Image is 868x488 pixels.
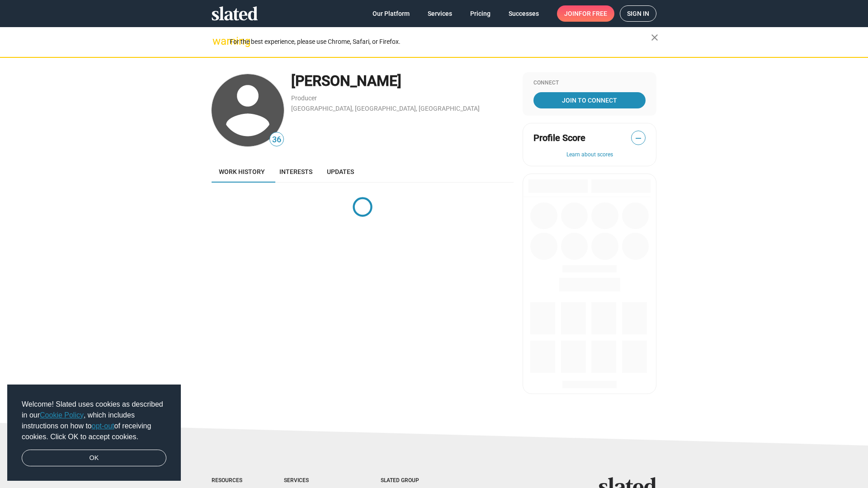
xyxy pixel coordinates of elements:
span: Services [428,5,452,22]
div: Connect [533,80,646,87]
a: opt-out [92,422,114,430]
span: 36 [270,134,283,146]
a: Successes [501,5,546,22]
a: [GEOGRAPHIC_DATA], [GEOGRAPHIC_DATA], [GEOGRAPHIC_DATA] [291,105,480,112]
span: Interests [279,168,312,175]
mat-icon: close [649,32,660,43]
div: cookieconsent [7,385,181,481]
div: [PERSON_NAME] [291,71,514,91]
div: For the best experience, please use Chrome, Safari, or Firefox. [230,36,651,48]
a: Join To Connect [533,92,646,108]
a: Producer [291,94,317,102]
a: Sign in [620,5,656,22]
a: Pricing [463,5,498,22]
div: Services [284,477,344,484]
div: Slated Group [381,477,442,484]
span: for free [579,5,607,22]
button: Learn about scores [533,151,646,159]
mat-icon: warning [212,36,223,47]
a: Joinfor free [557,5,614,22]
span: Join [564,5,607,22]
a: Cookie Policy [40,411,84,419]
span: Welcome! Slated uses cookies as described in our , which includes instructions on how to of recei... [22,399,166,442]
span: Our Platform [373,5,410,22]
span: Successes [509,5,539,22]
span: Work history [219,168,265,175]
span: Profile Score [533,132,585,144]
span: Updates [327,168,354,175]
a: Our Platform [365,5,417,22]
span: Join To Connect [535,92,644,108]
span: — [632,132,645,144]
a: Services [420,5,459,22]
span: Sign in [627,6,649,21]
a: Updates [320,161,361,183]
a: dismiss cookie message [22,450,166,467]
a: Interests [272,161,320,183]
span: Pricing [470,5,491,22]
div: Resources [212,477,248,484]
a: Work history [212,161,272,183]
